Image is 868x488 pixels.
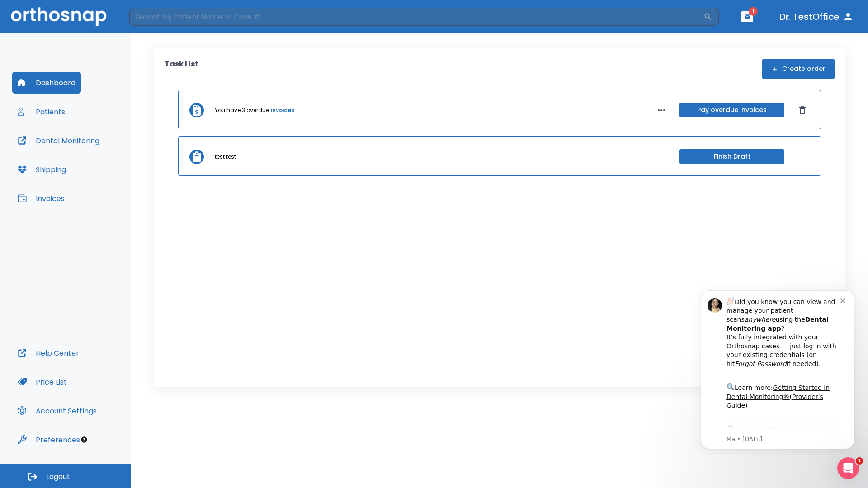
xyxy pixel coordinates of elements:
[215,153,236,161] p: test test
[12,101,71,122] button: Patients
[12,342,85,364] button: Help Center
[856,457,863,465] span: 1
[776,9,857,25] button: Dr. TestOffice
[12,159,71,180] button: Shipping
[12,130,105,151] button: Dental Monitoring
[12,371,72,393] button: Price List
[12,429,85,450] button: Preferences
[12,400,102,422] button: Account Settings
[762,59,835,79] button: Create order
[687,282,868,455] iframe: Intercom notifications message
[12,72,81,94] button: Dashboard
[80,436,88,444] div: Tooltip anchor
[39,142,153,188] div: Download the app: | ​ Let us know if you need help getting started!
[679,149,784,164] button: Finish Draft
[129,8,703,26] input: Search by Patient Name or Case #
[39,144,120,160] a: App Store
[271,106,294,114] a: invoices
[165,59,198,79] p: Task List
[215,106,269,114] p: You have 3 overdue
[679,103,784,117] button: Pay overdue invoices
[837,457,859,479] iframe: Intercom live chat
[46,472,70,482] span: Logout
[795,103,810,117] button: Dismiss
[12,188,70,209] button: Invoices
[153,14,160,21] button: Dismiss notification
[749,7,758,16] span: 1
[11,7,107,26] img: Orthosnap
[39,153,153,161] p: Message from Ma, sent 7w ago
